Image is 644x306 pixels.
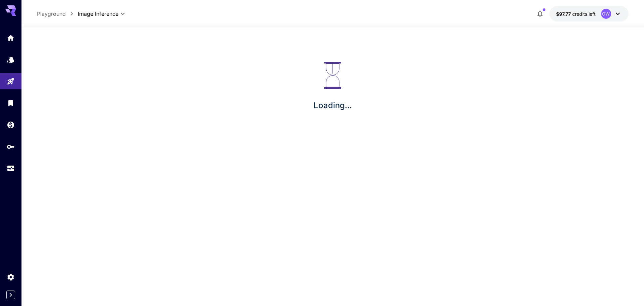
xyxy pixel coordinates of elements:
[7,55,15,64] div: Models
[572,11,596,17] span: credits left
[78,10,118,18] span: Image Inference
[549,6,629,21] button: $97.76744OW
[37,10,66,18] a: Playground
[7,34,15,42] div: Home
[556,11,572,17] span: $97.77
[6,291,15,299] button: Expand sidebar
[7,273,15,281] div: Settings
[314,99,352,112] p: Loading...
[37,10,78,18] nav: breadcrumb
[7,99,15,107] div: Library
[7,77,15,86] div: Playground
[601,9,611,19] div: OW
[7,121,15,129] div: Wallet
[7,164,15,173] div: Usage
[7,142,15,151] div: API Keys
[556,10,596,17] div: $97.76744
